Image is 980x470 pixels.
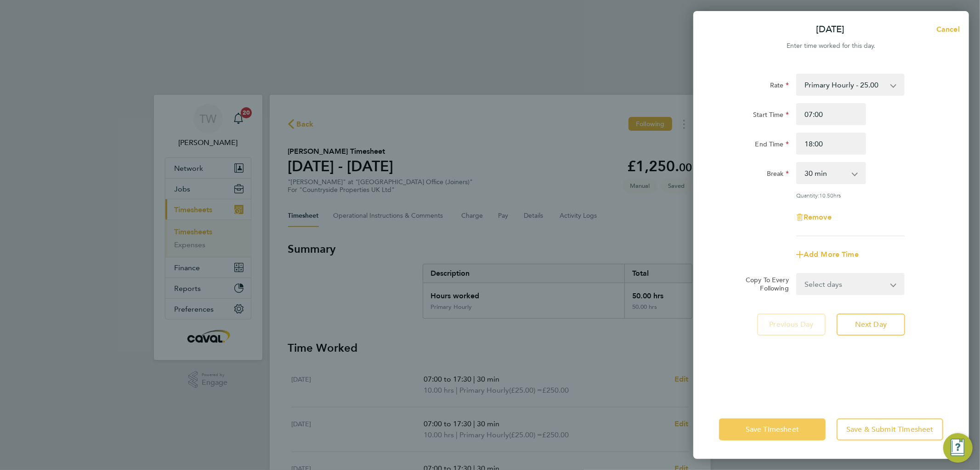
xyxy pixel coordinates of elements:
label: End Time [755,140,789,151]
label: Start Time [753,110,789,122]
span: Add More Time [804,250,859,259]
input: E.g. 18:00 [796,133,866,155]
span: Next Day [855,320,887,329]
button: Save & Submit Timesheet [837,418,943,441]
button: Save Timesheet [719,418,826,441]
button: Add More Time [796,251,859,258]
button: Remove [796,214,832,221]
input: E.g. 08:00 [796,103,866,125]
div: Quantity: hrs [796,191,905,199]
label: Break [767,169,789,180]
span: Cancel [934,25,960,34]
label: Rate [770,81,789,92]
button: Engage Resource Center [943,433,973,463]
span: Save & Submit Timesheet [846,425,934,434]
span: 10.50 [819,191,833,199]
span: Remove [804,213,832,221]
div: Enter time worked for this day. [693,41,969,52]
label: Copy To Every Following [738,276,789,292]
button: Next Day [837,313,905,336]
button: Cancel [922,20,969,39]
span: Save Timesheet [746,425,799,434]
p: [DATE] [816,23,845,36]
